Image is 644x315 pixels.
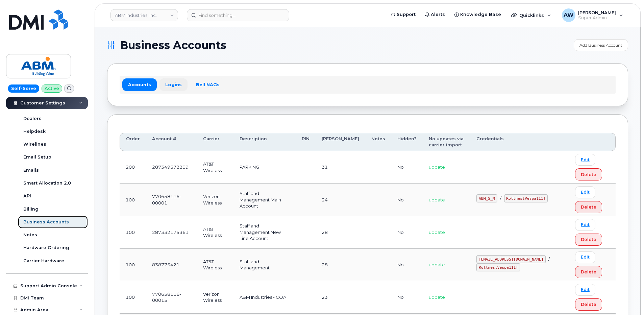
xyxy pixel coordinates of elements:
[429,229,445,235] span: update
[197,133,233,151] th: Carrier
[120,281,146,314] td: 100
[146,216,197,249] td: 287332175361
[365,133,391,151] th: Notes
[500,195,501,201] span: /
[146,249,197,281] td: 838775421
[391,281,423,314] td: No
[391,151,423,184] td: No
[581,269,596,275] span: Delete
[316,133,365,151] th: [PERSON_NAME]
[581,236,596,243] span: Delete
[575,284,595,296] a: Edit
[575,219,595,231] a: Edit
[423,133,470,151] th: No updates via carrier import
[575,186,595,198] a: Edit
[197,184,233,216] td: Verizon Wireless
[429,164,445,170] span: update
[470,133,569,151] th: Credentials
[197,216,233,249] td: AT&T Wireless
[122,78,157,91] a: Accounts
[316,184,365,216] td: 24
[120,249,146,281] td: 100
[316,151,365,184] td: 31
[391,249,423,281] td: No
[581,171,596,178] span: Delete
[316,249,365,281] td: 28
[146,133,197,151] th: Account #
[233,281,296,314] td: ABM Industries - COA
[391,184,423,216] td: No
[575,266,602,278] button: Delete
[197,281,233,314] td: Verizon Wireless
[429,262,445,267] span: update
[233,133,296,151] th: Description
[581,301,596,308] span: Delete
[233,249,296,281] td: Staff and Management
[575,154,595,166] a: Edit
[233,216,296,249] td: Staff and Management New Line Account
[575,298,602,311] button: Delete
[429,294,445,300] span: update
[581,204,596,210] span: Delete
[233,151,296,184] td: PARKING
[575,168,602,180] button: Delete
[574,39,628,51] a: Add Business Account
[146,151,197,184] td: 287349572209
[120,216,146,249] td: 100
[391,216,423,249] td: No
[159,78,188,91] a: Logins
[146,281,197,314] td: 770658116-00015
[197,249,233,281] td: AT&T Wireless
[504,194,548,202] code: RottnestVespa111!
[548,256,550,262] span: /
[197,151,233,184] td: AT&T Wireless
[316,216,365,249] td: 28
[120,184,146,216] td: 100
[233,184,296,216] td: Staff and Management Main Account
[575,251,595,263] a: Edit
[575,234,602,246] button: Delete
[476,263,520,271] code: RottnestVespa111!
[146,184,197,216] td: 770658116-00001
[391,133,423,151] th: Hidden?
[316,281,365,314] td: 23
[575,201,602,213] button: Delete
[429,197,445,202] span: update
[120,40,226,50] span: Business Accounts
[476,255,546,263] code: [EMAIL_ADDRESS][DOMAIN_NAME]
[296,133,316,151] th: PIN
[190,78,225,91] a: Bell NAGs
[476,194,497,202] code: ABM_S_M
[120,133,146,151] th: Order
[120,151,146,184] td: 200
